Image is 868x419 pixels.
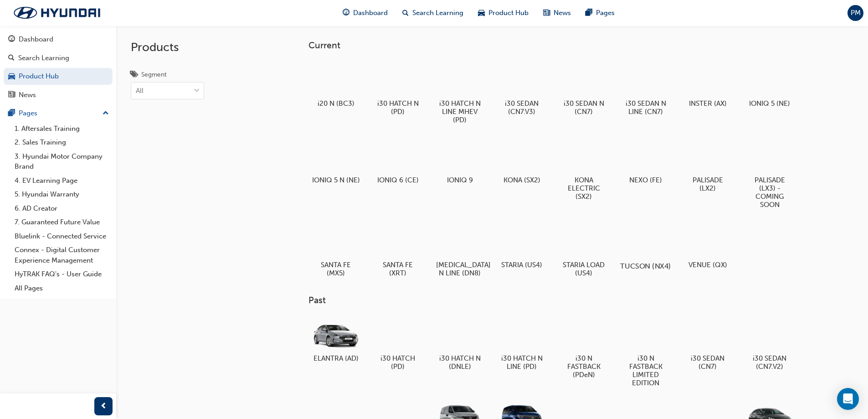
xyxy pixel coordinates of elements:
a: News [4,87,113,103]
h5: i30 SEDAN (CN7.V3) [498,99,546,116]
a: STARIA LOAD (US4) [556,219,611,280]
a: SANTA FE (XRT) [370,219,425,280]
a: guage-iconDashboard [335,4,395,22]
a: 1. Aftersales Training [11,122,113,136]
a: search-iconSearch Learning [395,4,471,22]
h5: i30 HATCH N (DNLE) [436,354,484,371]
h5: NEXO (FE) [622,176,670,184]
h5: IONIQ 9 [436,176,484,184]
a: i30 N FASTBACK LIMITED EDITION [618,313,673,391]
a: IONIQ 5 (NE) [742,58,797,111]
button: Pages [4,105,113,122]
a: 7. Guaranteed Future Value [11,215,113,229]
div: Open Intercom Messenger [837,388,859,410]
a: ELANTRA (AD) [308,313,363,366]
h3: Past [308,295,826,305]
span: car-icon [478,7,485,19]
span: pages-icon [586,7,592,19]
div: Pages [19,108,37,119]
a: Search Learning [4,50,113,67]
button: PM [847,5,863,21]
a: INSTER (AX) [680,58,735,111]
a: i30 N FASTBACK (PDeN) [556,313,611,383]
a: Dashboard [4,31,113,48]
h5: i30 HATCH N LINE (PD) [498,354,546,371]
span: Pages [596,8,615,18]
h5: i30 N FASTBACK (PDeN) [560,354,608,379]
h5: STARIA (US4) [498,261,546,269]
h5: i30 SEDAN N (CN7) [560,99,608,116]
a: car-iconProduct Hub [471,4,536,22]
span: search-icon [402,7,409,19]
a: i30 HATCH N (PD) [370,58,425,119]
span: guage-icon [8,36,15,44]
h5: VENUE (QX) [684,261,732,269]
a: i30 SEDAN N LINE (CN7) [618,58,673,119]
h5: i20 N (BC3) [312,99,360,108]
h5: i30 HATCH (PD) [374,354,422,371]
h2: Products [131,40,204,55]
a: KONA ELECTRIC (SX2) [556,134,611,204]
a: Connex - Digital Customer Experience Management [11,243,113,267]
span: search-icon [8,54,15,62]
span: up-icon [103,108,109,119]
span: prev-icon [100,401,107,412]
a: i30 HATCH N LINE MHEV (PD) [432,58,487,127]
span: Dashboard [353,8,388,18]
a: IONIQ 9 [432,134,487,187]
h5: IONIQ 6 (CE) [374,176,422,184]
h5: KONA ELECTRIC (SX2) [560,176,608,201]
a: IONIQ 6 (CE) [370,134,425,187]
div: Search Learning [18,53,69,63]
span: Product Hub [488,8,529,18]
a: i30 HATCH N LINE (PD) [494,313,549,374]
a: All Pages [11,281,113,295]
a: IONIQ 5 N (NE) [308,134,363,187]
h5: i30 N FASTBACK LIMITED EDITION [622,354,670,387]
span: news-icon [543,7,550,19]
a: i30 SEDAN (CN7.V3) [494,58,549,119]
a: HyTRAK FAQ's - User Guide [11,267,113,281]
h5: ELANTRA (AD) [312,354,360,362]
a: i30 SEDAN N (CN7) [556,58,611,119]
h5: TUCSON (NX4) [620,262,671,270]
div: All [136,86,144,96]
span: down-icon [194,85,200,97]
h5: IONIQ 5 (NE) [746,99,794,108]
span: car-icon [8,72,15,81]
h5: IONIQ 5 N (NE) [312,176,360,184]
h5: KONA (SX2) [498,176,546,184]
a: KONA (SX2) [494,134,549,187]
h5: i30 HATCH N LINE MHEV (PD) [436,99,484,124]
a: Product Hub [4,68,113,85]
a: i30 HATCH N (DNLE) [432,313,487,374]
a: PALISADE (LX2) [680,134,735,196]
a: NEXO (FE) [618,134,673,187]
a: 2. Sales Training [11,135,113,150]
h5: PALISADE (LX2) [684,176,732,192]
h5: i30 HATCH N (PD) [374,99,422,116]
a: 6. AD Creator [11,202,113,216]
a: PALISADE (LX3) - COMING SOON [742,134,797,212]
h5: i30 SEDAN (CN7.V2) [746,354,794,371]
a: 4. EV Learning Page [11,174,113,188]
a: SANTA FE (MX5) [308,219,363,280]
span: tags-icon [131,71,138,79]
span: news-icon [8,91,15,99]
h5: i30 SEDAN N LINE (CN7) [622,99,670,116]
h5: SANTA FE (XRT) [374,261,422,277]
a: VENUE (QX) [680,219,735,272]
span: guage-icon [343,7,349,19]
h5: i30 SEDAN (CN7) [684,354,732,371]
a: i30 SEDAN (CN7) [680,313,735,374]
a: i30 HATCH (PD) [370,313,425,374]
span: pages-icon [8,109,15,118]
a: i30 SEDAN (CN7.V2) [742,313,797,374]
a: news-iconNews [536,4,578,22]
div: Dashboard [19,34,53,45]
img: Trak [5,3,109,22]
a: STARIA (US4) [494,219,549,272]
h5: INSTER (AX) [684,99,732,108]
